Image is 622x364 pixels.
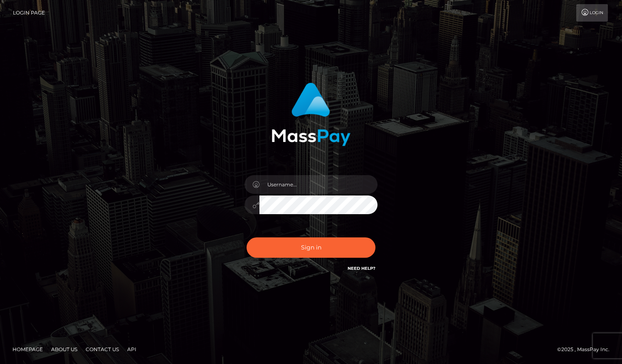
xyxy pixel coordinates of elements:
[247,237,375,258] button: Sign in
[557,345,616,354] div: ©
[259,175,378,194] input: Username...
[48,343,81,356] a: About Us
[82,343,122,356] a: Contact Us
[590,10,603,15] font: Login
[348,266,375,271] a: Need Help?
[272,83,350,146] img: MassPay Login
[13,4,45,22] a: Login Page
[9,343,46,356] a: Homepage
[124,343,140,356] a: API
[561,346,610,352] font: 2025 , MassPay Inc.
[576,4,608,22] a: Login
